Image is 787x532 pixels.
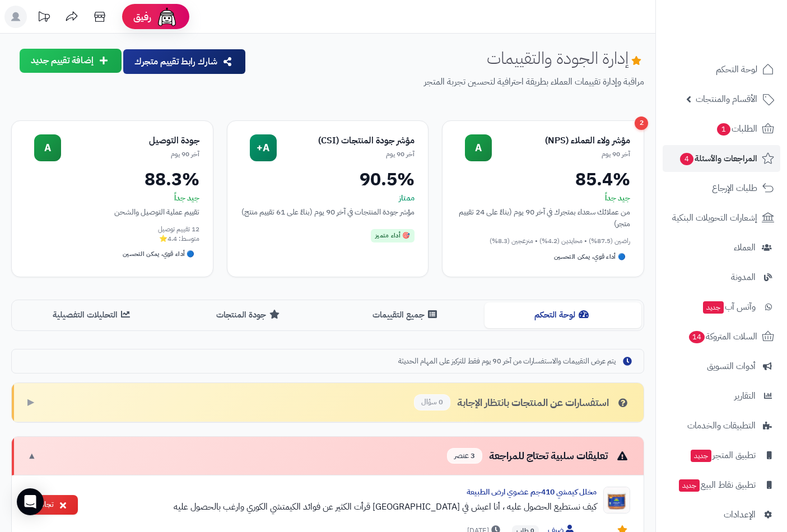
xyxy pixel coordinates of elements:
div: ممتاز [241,193,415,204]
a: الطلبات1 [663,115,780,142]
div: جيد جداً [25,193,199,204]
span: 0 سؤال [414,394,450,410]
span: العملاء [734,240,756,255]
a: طلبات الإرجاع [663,175,780,202]
button: شارك رابط تقييم متجرك [123,49,245,74]
div: كيف نستطيع الحصول عليه ، أنا اعيش في [GEOGRAPHIC_DATA] قرأت الكثير عن فوائد الكيمتشي الكوري وارغب... [87,500,597,514]
div: 🔵 أداء قوي، يمكن التحسين [549,250,630,264]
img: Product [603,487,630,514]
a: وآتس آبجديد [663,293,780,320]
span: طلبات الإرجاع [712,180,757,196]
span: ▶ [27,396,34,409]
span: تطبيق المتجر [690,447,756,463]
div: A [34,134,61,161]
span: إشعارات التحويلات البنكية [672,210,757,226]
span: الأقسام والمنتجات [696,91,757,107]
a: أدوات التسويق [663,353,780,380]
div: 🔵 أداء قوي، يمكن التحسين [118,248,199,261]
a: المدونة [663,264,780,291]
div: تقييم عملية التوصيل والشحن [25,206,199,218]
div: 88.3% [25,170,199,188]
span: جديد [679,479,700,492]
h1: إدارة الجودة والتقييمات [487,49,644,67]
button: لوحة التحكم [485,302,641,328]
span: التقارير [734,388,756,404]
button: تجاهل [25,495,78,515]
span: المدونة [731,269,756,285]
div: A [465,134,492,161]
div: مؤشر جودة المنتجات (CSI) [277,134,415,147]
div: A+ [250,134,277,161]
span: المراجعات والأسئلة [679,151,757,166]
span: السلات المتروكة [688,329,757,344]
span: الطلبات [716,121,757,137]
a: العملاء [663,234,780,261]
span: 4 [680,153,693,165]
a: تحديثات المنصة [30,6,58,31]
div: آخر 90 يوم [277,150,415,159]
span: لوحة التحكم [716,62,757,77]
div: جيد جداً [456,193,630,204]
span: جديد [703,301,724,314]
span: ▼ [27,450,36,463]
span: أدوات التسويق [707,358,756,374]
div: 12 تقييم توصيل متوسط: 4.4⭐ [25,225,199,244]
a: المراجعات والأسئلة4 [663,145,780,172]
div: مخلل كيمشي 410جم عضوي ارض الطبيعة [87,487,597,498]
div: 🎯 أداء متميز [371,229,415,242]
div: راضين (87.5%) • محايدين (4.2%) • منزعجين (8.3%) [456,236,630,246]
span: التطبيقات والخدمات [687,418,756,433]
button: جودة المنتجات [171,302,328,328]
div: آخر 90 يوم [61,150,199,159]
span: وآتس آب [702,299,756,315]
span: 14 [689,331,705,343]
div: استفسارات عن المنتجات بانتظار الإجابة [414,394,630,410]
span: يتم عرض التقييمات والاستفسارات من آخر 90 يوم فقط للتركيز على المهام الحديثة [398,356,616,367]
div: آخر 90 يوم [492,150,630,159]
a: التطبيقات والخدمات [663,412,780,439]
div: 90.5% [241,170,415,188]
div: من عملائك سعداء بمتجرك في آخر 90 يوم (بناءً على 24 تقييم متجر) [456,206,630,230]
button: إضافة تقييم جديد [20,49,122,73]
div: تعليقات سلبية تحتاج للمراجعة [447,448,630,464]
a: تطبيق المتجرجديد [663,442,780,469]
div: Open Intercom Messenger [17,488,44,515]
img: ai-face.png [156,6,178,28]
a: إشعارات التحويلات البنكية [663,204,780,231]
span: جديد [691,450,711,462]
div: مؤشر ولاء العملاء (NPS) [492,134,630,147]
span: تطبيق نقاط البيع [678,477,756,493]
span: الإعدادات [724,507,756,522]
a: تطبيق نقاط البيعجديد [663,472,780,498]
div: مؤشر جودة المنتجات في آخر 90 يوم (بناءً على 61 تقييم منتج) [241,206,415,218]
p: مراقبة وإدارة تقييمات العملاء بطريقة احترافية لتحسين تجربة المتجر [255,76,644,88]
a: لوحة التحكم [663,56,780,83]
span: 3 عنصر [447,448,482,464]
div: جودة التوصيل [61,134,199,147]
a: الإعدادات [663,501,780,528]
button: التحليلات التفصيلية [14,302,171,328]
button: جميع التقييمات [328,302,485,328]
a: التقارير [663,382,780,409]
div: 85.4% [456,170,630,188]
a: السلات المتروكة14 [663,323,780,350]
span: 1 [717,123,730,136]
span: رفيق [133,10,151,24]
div: 2 [635,116,648,130]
